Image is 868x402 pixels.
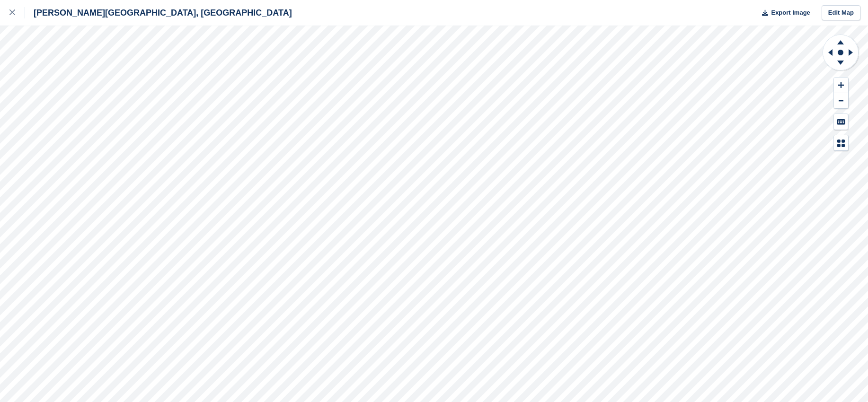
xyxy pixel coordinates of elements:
button: Zoom In [834,78,848,93]
button: Map Legend [834,135,848,151]
span: Export Image [771,8,810,17]
div: [PERSON_NAME][GEOGRAPHIC_DATA], [GEOGRAPHIC_DATA] [25,7,292,18]
button: Export Image [756,5,810,21]
button: Keyboard Shortcuts [834,114,848,130]
button: Zoom Out [834,93,848,109]
a: Edit Map [822,5,860,21]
